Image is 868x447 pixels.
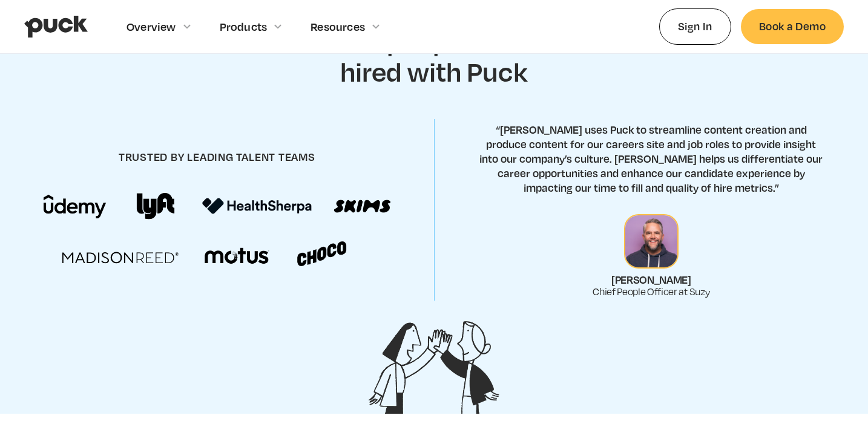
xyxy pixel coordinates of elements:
h2: Over 30k people have been hired with Puck [255,27,613,86]
div: Products [220,20,268,33]
div: Overview [127,20,176,33]
a: Book a Demo [741,9,844,44]
div: [PERSON_NAME] [611,273,691,286]
p: “[PERSON_NAME] uses Puck to streamline content creation and produce content for our careers site ... [478,122,824,195]
a: Sign In [659,8,731,44]
div: Resources [311,20,365,33]
div: Chief People Officer at Suzy [593,286,709,298]
h4: trusted by leading talent teams [119,150,315,164]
